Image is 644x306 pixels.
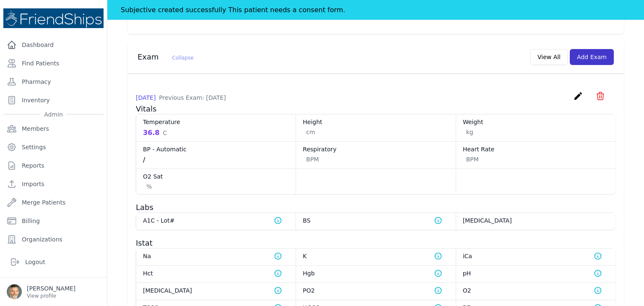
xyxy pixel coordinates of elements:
[143,252,289,260] dt: Na
[3,120,104,137] a: Members
[570,49,614,65] button: Add Exam
[463,118,609,126] dt: Weight
[143,216,289,225] dt: A1C - Lot#
[136,239,153,247] span: Istat
[3,92,104,109] a: Inventory
[136,203,153,212] span: Labs
[303,252,449,260] dt: K
[3,36,104,53] a: Dashboard
[303,286,449,295] dt: PO2
[143,172,289,181] dt: O2 Sat
[7,284,100,299] a: [PERSON_NAME] View profile
[466,155,479,163] span: BPM
[303,269,449,277] dt: Hgb
[27,293,75,299] p: View profile
[143,269,289,277] dt: Hct
[27,284,75,293] p: [PERSON_NAME]
[303,145,449,153] dt: Respiratory
[3,139,104,156] a: Settings
[463,252,609,260] dt: iCa
[573,91,583,101] i: create
[306,128,315,136] span: cm
[143,118,289,126] dt: Temperature
[143,145,289,153] dt: BP - Automatic
[3,73,104,90] a: Pharmacy
[41,110,66,119] span: Admin
[172,55,194,61] span: Collapse
[463,286,609,295] dt: O2
[3,231,104,248] a: Organizations
[163,129,167,137] span: C
[7,254,100,270] a: Logout
[306,155,319,163] span: BPM
[463,269,609,277] dt: pH
[3,8,104,28] img: Medical Missions EMR
[146,182,152,191] span: %
[3,176,104,192] a: Imports
[3,213,104,229] a: Billing
[573,95,585,103] a: create
[3,194,104,211] a: Merge Patients
[466,128,473,136] span: kg
[138,52,194,62] h3: Exam
[143,286,289,295] dt: [MEDICAL_DATA]
[530,49,568,65] button: View All
[303,216,449,225] dt: BS
[136,93,226,102] p: [DATE]
[159,94,226,101] span: Previous Exam: [DATE]
[3,55,104,72] a: Find Patients
[143,128,167,138] div: 36.8
[303,118,449,126] dt: Height
[136,104,156,113] span: Vitals
[3,157,104,174] a: Reports
[463,145,609,153] dt: Heart Rate
[463,216,609,225] dt: [MEDICAL_DATA]
[143,155,145,165] div: /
